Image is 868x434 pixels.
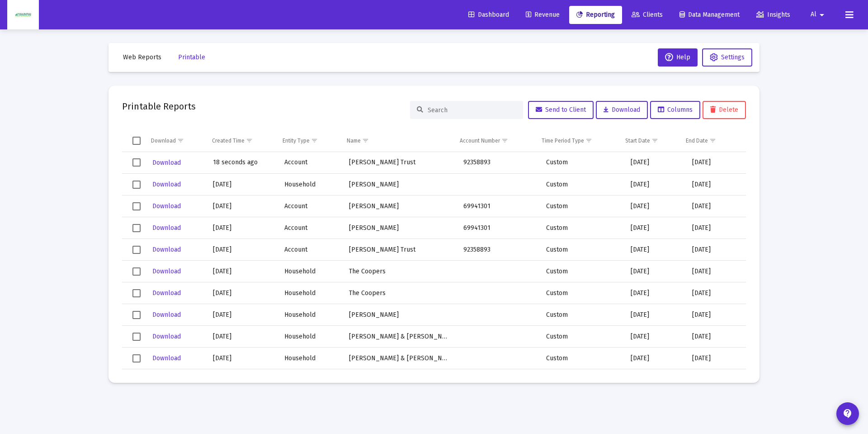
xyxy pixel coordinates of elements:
span: Show filter options for column 'Created Time' [246,137,253,144]
span: Download [152,159,181,167]
td: [DATE] [624,217,686,239]
td: Household [278,326,343,348]
td: [DATE] [624,282,686,304]
span: Show filter options for column 'Name' [362,137,369,144]
a: Revenue [519,6,567,24]
span: Help [665,53,690,61]
td: [DATE] [624,348,686,369]
td: [PERSON_NAME] [343,196,457,217]
button: Download [151,265,182,278]
td: [DATE] [207,196,278,217]
span: Insights [756,11,790,19]
a: Insights [749,6,797,24]
td: Household [278,369,343,391]
td: [DATE] [686,369,746,391]
button: Download [151,308,182,321]
td: [DATE] [624,369,686,391]
td: Custom [540,282,624,304]
button: Download [151,352,182,365]
span: Show filter options for column 'Time Period Type' [585,137,592,144]
td: [DATE] [686,174,746,196]
span: Download [152,267,181,275]
button: Download [151,286,182,300]
span: Printable [178,53,205,61]
td: Custom [540,304,624,326]
td: Household [278,261,343,282]
input: Search [428,106,516,114]
td: [PERSON_NAME] [343,217,457,239]
span: Columns [658,106,693,114]
a: Dashboard [461,6,516,24]
td: Household [278,348,343,369]
td: Household [278,304,343,326]
td: Column Time Period Type [535,130,619,152]
td: The Coopers [343,282,457,304]
div: Name [347,137,361,144]
div: Select row [132,158,141,167]
span: Clients [632,11,663,19]
td: Custom [540,369,624,391]
div: Data grid [122,130,746,369]
td: Custom [540,174,624,196]
td: Custom [540,152,624,174]
td: Column Entity Type [276,130,340,152]
img: Dashboard [14,6,32,24]
td: Column Account Number [453,130,535,152]
button: Download [596,101,648,119]
div: Select row [132,202,141,210]
td: Custom [540,326,624,348]
td: Household [278,174,343,196]
td: Account [278,196,343,217]
td: [DATE] [207,261,278,282]
td: [DATE] [686,196,746,217]
div: Account Number [460,137,500,144]
span: Web Reports [123,53,161,61]
td: 69941301 [457,217,540,239]
td: [PERSON_NAME] & [PERSON_NAME] [343,326,457,348]
button: Download [151,178,182,191]
div: Select row [132,289,141,297]
td: [PERSON_NAME] [343,304,457,326]
button: Download [151,221,182,234]
td: [PERSON_NAME] [343,174,457,196]
button: Download [151,156,182,169]
span: Download [152,311,181,319]
span: Show filter options for column 'Account Number' [501,137,508,144]
td: [PERSON_NAME] Trust [343,152,457,174]
td: [DATE] [207,282,278,304]
a: Reporting [569,6,622,24]
td: Column Created Time [206,130,276,152]
span: Show filter options for column 'End Date' [709,137,716,144]
button: Download [151,200,182,213]
td: 18 seconds ago [207,152,278,174]
div: Select row [132,354,141,362]
td: Custom [540,239,624,261]
td: [DATE] [624,326,686,348]
td: 69941301 [457,196,540,217]
span: Dashboard [468,11,509,19]
td: Account [278,239,343,261]
span: Download [152,224,181,232]
span: Download [152,354,181,362]
span: Show filter options for column 'Entity Type' [311,137,318,144]
button: Printable [171,48,212,67]
td: Account [278,152,343,174]
div: Select row [132,246,141,254]
td: [DATE] [207,348,278,369]
td: 92358893 [457,239,540,261]
div: Select row [132,181,141,189]
td: Column Start Date [619,130,680,152]
div: Start Date [625,137,650,144]
span: Show filter options for column 'Download' [177,137,184,144]
td: Column Download [145,130,206,152]
button: Send to Client [528,101,594,119]
a: Clients [624,6,670,24]
mat-icon: contact_support [842,408,853,419]
td: [DATE] [686,326,746,348]
td: [DATE] [686,348,746,369]
td: Folsom Retirements [343,369,457,391]
span: Reporting [576,11,615,19]
td: Custom [540,348,624,369]
div: End Date [686,137,708,144]
button: Web Reports [116,48,169,67]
